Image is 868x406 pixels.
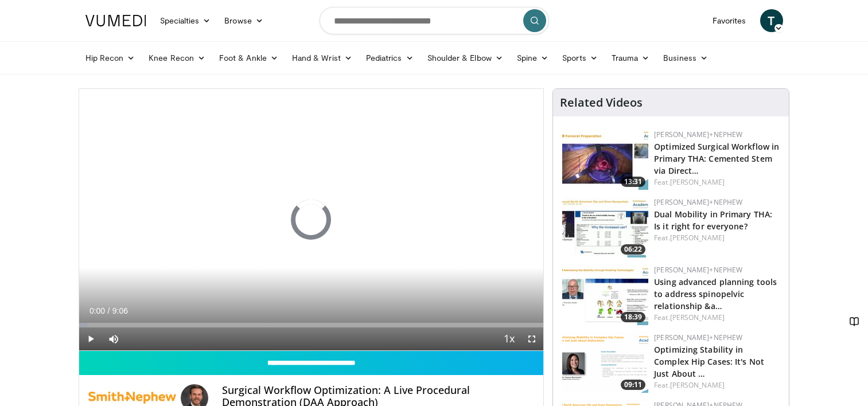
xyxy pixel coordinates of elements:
span: / [108,306,110,315]
a: Sports [555,46,605,69]
a: Hip Recon [79,46,142,69]
a: Using advanced planning tools to address spinopelvic relationship &a… [654,276,777,311]
a: Browse [217,9,270,32]
a: Dual Mobility in Primary THA: Is it right for everyone? [654,209,772,232]
a: Knee Recon [142,46,212,69]
span: 13:31 [621,177,645,187]
img: 2cca93f5-0e0f-48d9-bc69-7394755c39ca.png.150x105_q85_crop-smart_upscale.png [562,333,648,393]
span: 9:06 [112,306,128,315]
a: [PERSON_NAME] [670,313,725,322]
a: Specialties [153,9,218,32]
img: 781415e3-4312-4b44-b91f-90f5dce49941.150x105_q85_crop-smart_upscale.jpg [562,265,648,325]
span: 09:11 [621,380,645,390]
a: [PERSON_NAME] [670,233,725,243]
a: Favorites [706,9,753,32]
a: Optimizing Stability in Complex Hip Cases: It's Not Just About … [654,344,764,379]
a: [PERSON_NAME] [670,177,725,187]
h4: Related Videos [560,96,643,110]
a: Pediatrics [359,46,421,69]
a: 18:39 [562,265,648,325]
a: Business [656,46,715,69]
button: Fullscreen [520,327,543,350]
a: Spine [510,46,555,69]
input: Search topics, interventions [320,7,549,34]
a: Optimized Surgical Workflow in Primary THA: Cemented Stem via Direct… [654,141,779,176]
a: 06:22 [562,197,648,257]
a: Foot & Ankle [212,46,285,69]
a: Hand & Wrist [285,46,359,69]
a: [PERSON_NAME]+Nephew [654,333,742,342]
video-js: Video Player [79,89,544,351]
div: Feat. [654,380,780,391]
a: [PERSON_NAME]+Nephew [654,130,742,139]
span: 06:22 [621,244,645,255]
div: Feat. [654,177,780,188]
span: 0:00 [89,306,105,315]
a: Shoulder & Elbow [421,46,510,69]
div: Feat. [654,313,780,323]
img: VuMedi Logo [85,15,146,26]
a: 09:11 [562,333,648,393]
a: [PERSON_NAME]+Nephew [654,265,742,275]
a: T [760,9,783,32]
div: Progress Bar [79,323,544,327]
img: 0fcfa1b5-074a-41e4-bf3d-4df9b2562a6c.150x105_q85_crop-smart_upscale.jpg [562,130,648,190]
div: Feat. [654,233,780,243]
button: Mute [102,327,125,350]
img: ca45bebe-5fc4-4b9b-9513-8f91197adb19.150x105_q85_crop-smart_upscale.jpg [562,197,648,257]
a: [PERSON_NAME]+Nephew [654,197,742,207]
button: Playback Rate [497,327,520,350]
button: Play [79,327,102,350]
span: 18:39 [621,312,645,322]
a: 13:31 [562,130,648,190]
a: Trauma [605,46,657,69]
a: [PERSON_NAME] [670,380,725,390]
